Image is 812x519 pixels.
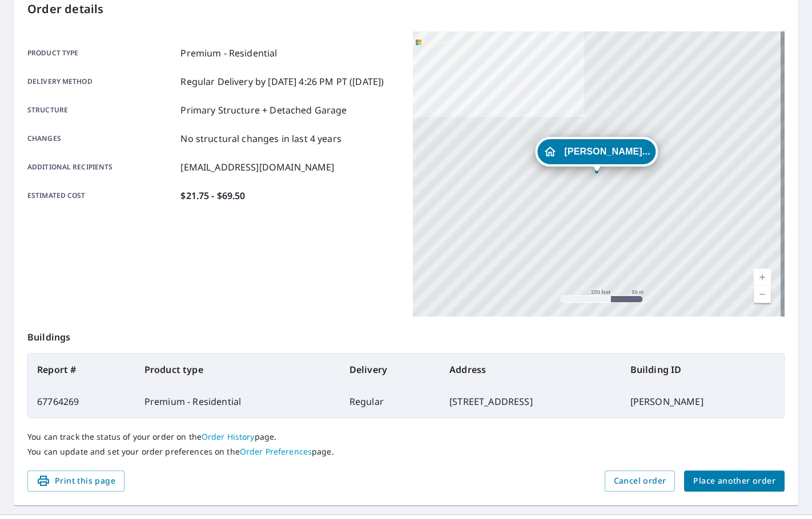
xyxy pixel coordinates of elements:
[621,354,784,386] th: Building ID
[27,160,176,174] p: Additional recipients
[27,471,124,492] button: Print this page
[605,471,676,492] button: Cancel order
[180,75,384,88] p: Regular Delivery by [DATE] 4:26 PM PT ([DATE])
[27,432,785,442] p: You can track the status of your order on the page.
[240,446,312,457] a: Order Preferences
[754,269,771,286] a: Current Level 17, Zoom In
[37,474,115,488] span: Print this page
[135,386,340,417] td: Premium - Residential
[28,386,135,417] td: 67764269
[28,354,135,386] th: Report #
[180,46,277,60] p: Premium - Residential
[27,46,176,60] p: Product type
[27,132,176,145] p: Changes
[27,317,785,353] p: Buildings
[27,1,785,18] p: Order details
[684,471,785,492] button: Place another order
[27,447,785,457] p: You can update and set your order preferences on the page.
[180,132,341,145] p: No structural changes in last 4 years
[621,386,784,417] td: [PERSON_NAME]
[27,103,176,117] p: Structure
[340,354,440,386] th: Delivery
[614,474,666,488] span: Cancel order
[27,189,176,202] p: Estimated cost
[564,147,650,156] span: [PERSON_NAME]...
[180,160,334,174] p: [EMAIL_ADDRESS][DOMAIN_NAME]
[135,354,340,386] th: Product type
[180,189,245,202] p: $21.75 - $69.50
[440,386,621,417] td: [STREET_ADDRESS]
[27,75,176,88] p: Delivery method
[202,431,255,442] a: Order History
[693,474,775,488] span: Place another order
[340,386,440,417] td: Regular
[180,103,347,117] p: Primary Structure + Detached Garage
[535,137,658,172] div: Dropped pin, building LINDA GREEN, Residential property, 6917 Vernson Dr Lansing, MI 48911
[440,354,621,386] th: Address
[754,286,771,303] a: Current Level 17, Zoom Out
